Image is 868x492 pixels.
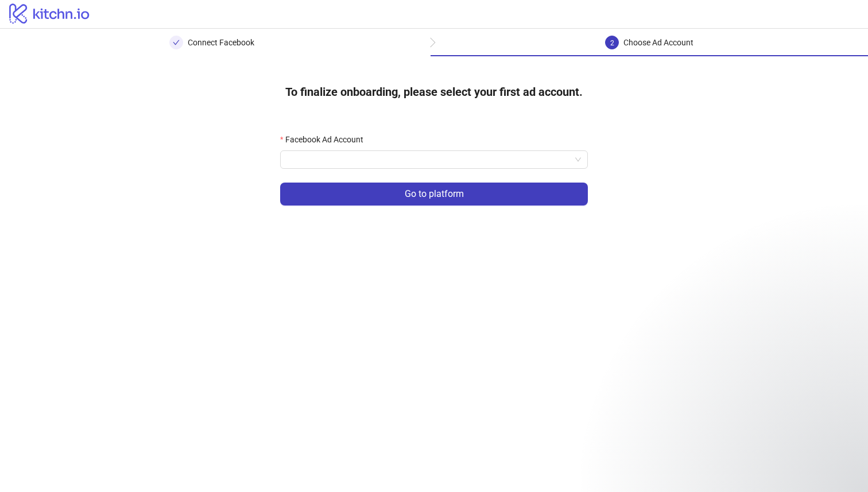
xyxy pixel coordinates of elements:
span: 2 [610,39,614,47]
span: Go to platform [405,189,464,199]
h4: To finalize onboarding, please select your first ad account. [267,75,601,109]
span: check [173,39,180,46]
button: Go to platform [280,183,588,206]
input: Facebook Ad Account [287,151,571,168]
div: Choose Ad Account [623,36,693,49]
label: Facebook Ad Account [280,133,371,146]
div: Connect Facebook [188,36,254,49]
